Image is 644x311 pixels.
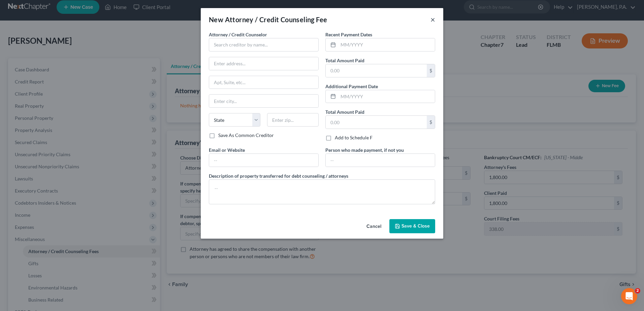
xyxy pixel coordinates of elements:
[225,15,327,24] span: Attorney / Credit Counseling Fee
[209,146,245,153] label: Email or Website
[430,15,435,24] button: ×
[635,288,640,293] span: 2
[325,57,364,64] label: Total Amount Paid
[209,15,223,24] span: New
[326,64,427,77] input: 0.00
[427,116,435,129] div: $
[335,134,373,141] label: Add to Schedule F
[401,223,430,229] span: Save & Close
[209,172,348,179] label: Description of property transferred for debt counseling / attorneys
[209,57,318,70] input: Enter address...
[427,64,435,77] div: $
[218,132,274,139] label: Save As Common Creditor
[209,95,318,107] input: Enter city...
[338,38,435,51] input: MM/YYYY
[325,83,378,90] label: Additional Payment Date
[621,288,637,304] iframe: Intercom live chat
[325,31,372,38] label: Recent Payment Dates
[338,90,435,103] input: MM/YYYY
[267,113,319,127] input: Enter zip...
[361,220,387,233] button: Cancel
[326,116,427,129] input: 0.00
[209,38,319,51] input: Search creditor by name...
[209,32,267,37] span: Attorney / Credit Counselor
[209,76,318,89] input: Apt, Suite, etc...
[325,146,404,153] label: Person who made payment, if not you
[326,154,435,167] input: --
[389,219,435,233] button: Save & Close
[325,108,364,115] label: Total Amount Paid
[209,154,318,167] input: --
